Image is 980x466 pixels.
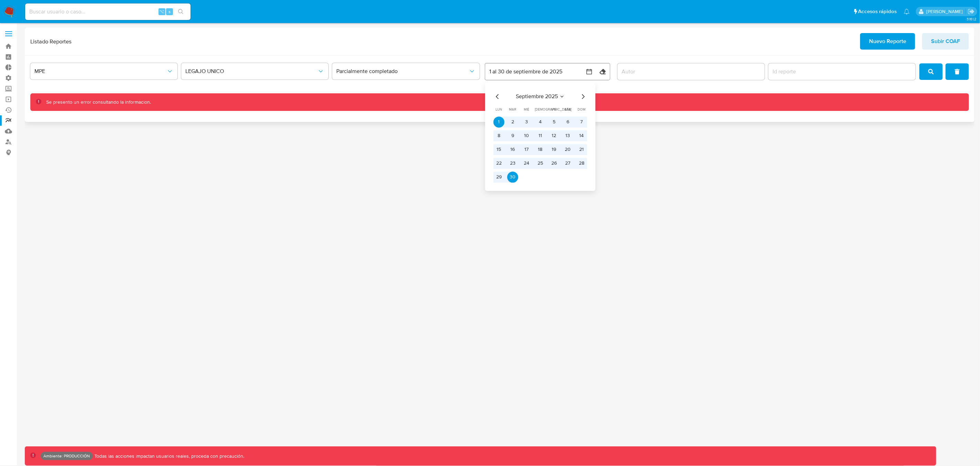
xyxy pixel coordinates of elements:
p: Todas las acciones impactan usuarios reales, proceda con precaución. [93,453,244,459]
span: s [169,8,171,15]
a: Notificaciones [904,9,910,14]
p: Ambiente: PRODUCCIÓN [43,455,90,457]
p: yamil.zavala@mercadolibre.com [926,8,965,15]
span: Accesos rápidos [858,8,897,15]
button: search-icon [174,7,188,17]
a: Salir [968,8,975,15]
span: ⌥ [159,8,164,15]
input: Buscar usuario o caso... [25,7,191,16]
